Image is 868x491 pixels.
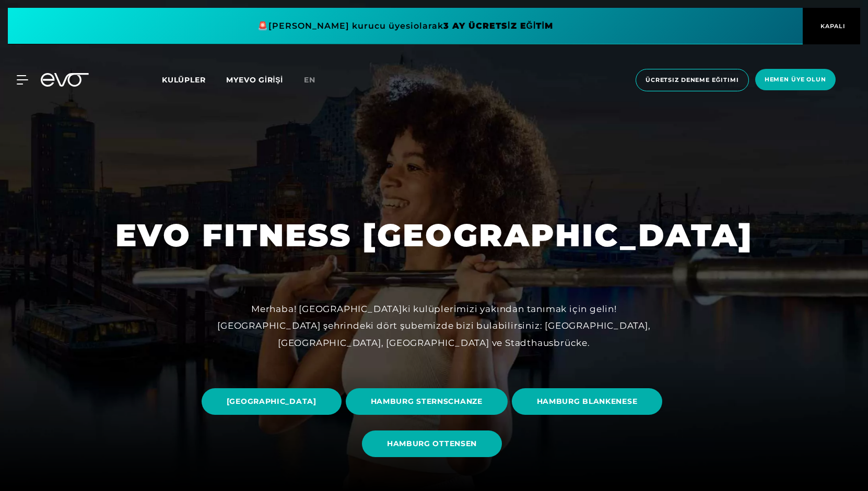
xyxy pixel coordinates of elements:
a: en [304,74,328,86]
a: HAMBURG OTTENSEN [362,423,506,465]
a: HAMBURG BLANKENESE [512,380,667,423]
a: [GEOGRAPHIC_DATA] [202,380,346,423]
font: Merhaba! [GEOGRAPHIC_DATA]ki kulüplerimizi yakından tanımak için gelin! [GEOGRAPHIC_DATA] şehrind... [217,304,650,348]
a: HAMBURG STERNSCHANZE [346,380,512,423]
font: HAMBURG STERNSCHANZE [371,397,483,406]
font: [GEOGRAPHIC_DATA] [227,397,316,406]
a: Ücretsiz deneme eğitimi [632,69,752,91]
font: Ücretsiz deneme eğitimi [646,76,739,83]
font: Hemen üye olun [765,76,826,83]
a: Kulüpler [162,75,226,85]
font: KAPALI [820,22,846,30]
font: HAMBURG OTTENSEN [387,439,477,448]
button: KAPALI [803,8,860,44]
a: MYEVO GİRİŞİ [226,75,283,85]
font: en [304,75,315,85]
font: EVO FITNESS [GEOGRAPHIC_DATA] [115,216,753,254]
a: Hemen üye olun [752,69,839,91]
font: HAMBURG BLANKENESE [537,397,638,406]
font: Kulüpler [162,75,205,85]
